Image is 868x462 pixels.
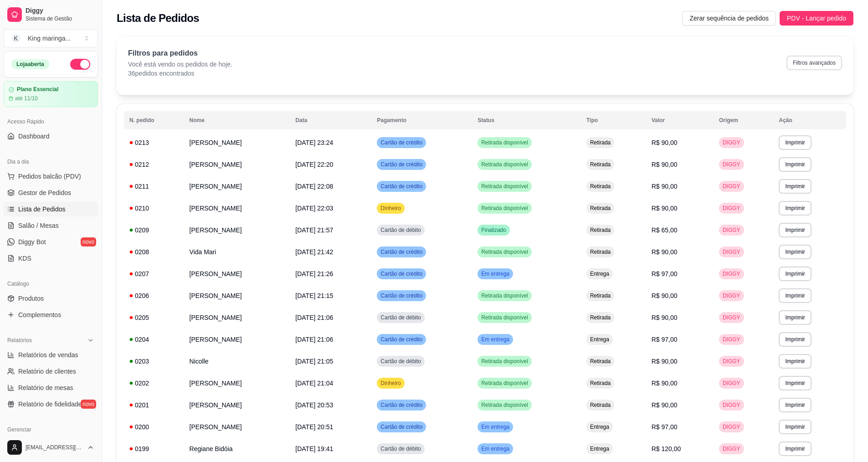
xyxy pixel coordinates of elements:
[4,436,98,458] button: [EMAIL_ADDRESS][DOMAIN_NAME]
[588,423,611,431] span: Entrega
[479,270,511,277] span: Em entrega
[652,139,678,146] span: R$ 90,00
[4,81,98,107] a: Plano Essencialaté 11/10
[689,13,769,23] span: Zerar sequência de pedidos
[184,307,290,329] td: [PERSON_NAME]
[588,292,612,299] span: Retirada
[18,254,31,263] span: KDS
[184,438,290,460] td: Regiane Bidóia
[779,420,811,434] button: Imprimir
[721,380,742,387] span: DIGGY
[184,416,290,438] td: [PERSON_NAME]
[18,205,66,214] span: Lista de Pedidos
[652,358,678,365] span: R$ 90,00
[4,308,98,322] a: Complementos
[295,445,333,452] span: [DATE] 19:41
[652,226,678,234] span: R$ 65,00
[721,226,742,234] span: DIGGY
[588,358,612,365] span: Retirada
[773,111,846,129] th: Ação
[652,161,678,168] span: R$ 90,00
[588,380,612,387] span: Retirada
[184,372,290,394] td: [PERSON_NAME]
[479,248,530,256] span: Retirada disponível
[780,11,853,26] button: PDV - Lançar pedido
[479,183,530,190] span: Retirada disponível
[652,336,678,343] span: R$ 97,00
[290,111,371,129] th: Data
[26,7,94,15] span: Diggy
[779,398,811,412] button: Imprimir
[721,358,742,365] span: DIGGY
[721,401,742,409] span: DIGGY
[721,423,742,431] span: DIGGY
[129,444,179,453] div: 0199
[117,11,199,26] h2: Lista de Pedidos
[779,201,811,216] button: Imprimir
[652,314,678,321] span: R$ 90,00
[379,380,403,387] span: Dinheiro
[379,314,423,321] span: Cartão de débito
[295,205,333,212] span: [DATE] 22:03
[379,270,424,277] span: Cartão de crédito
[184,132,290,154] td: [PERSON_NAME]
[184,154,290,175] td: [PERSON_NAME]
[721,336,742,343] span: DIGGY
[295,183,333,190] span: [DATE] 22:08
[652,445,681,452] span: R$ 120,00
[4,202,98,216] a: Lista de Pedidos
[18,221,59,230] span: Salão / Mesas
[70,59,90,70] button: Alterar Status
[184,197,290,219] td: [PERSON_NAME]
[379,292,424,299] span: Cartão de crédito
[479,445,511,452] span: Em entrega
[18,350,78,359] span: Relatórios de vendas
[379,161,424,168] span: Cartão de crédito
[588,314,612,321] span: Retirada
[129,357,179,366] div: 0203
[184,263,290,285] td: [PERSON_NAME]
[652,183,678,190] span: R$ 90,00
[479,292,530,299] span: Retirada disponível
[7,337,32,344] span: Relatórios
[129,182,179,191] div: 0211
[721,292,742,299] span: DIGGY
[26,444,83,451] span: [EMAIL_ADDRESS][DOMAIN_NAME]
[11,59,49,69] div: Loja aberta
[295,423,333,431] span: [DATE] 20:51
[129,160,179,169] div: 0212
[721,314,742,321] span: DIGGY
[652,248,678,256] span: R$ 90,00
[779,223,811,237] button: Imprimir
[4,422,98,437] div: Gerenciar
[4,364,98,379] a: Relatório de clientes
[26,15,94,22] span: Sistema de Gestão
[581,111,646,129] th: Tipo
[721,139,742,146] span: DIGGY
[124,111,184,129] th: N. pedido
[295,248,333,256] span: [DATE] 21:42
[295,358,333,365] span: [DATE] 21:05
[479,358,530,365] span: Retirada disponível
[652,423,678,431] span: R$ 97,00
[295,401,333,409] span: [DATE] 20:53
[479,401,530,409] span: Retirada disponível
[18,367,76,376] span: Relatório de clientes
[129,335,179,344] div: 0204
[682,11,776,26] button: Zerar sequência de pedidos
[4,154,98,169] div: Dia a dia
[4,277,98,291] div: Catálogo
[129,204,179,213] div: 0210
[479,423,511,431] span: Em entrega
[129,400,179,410] div: 0201
[28,34,71,43] div: King maringa ...
[4,218,98,233] a: Salão / Mesas
[295,139,333,146] span: [DATE] 23:24
[4,251,98,266] a: KDS
[779,354,811,369] button: Imprimir
[4,4,98,26] a: DiggySistema de Gestão
[779,245,811,259] button: Imprimir
[646,111,714,129] th: Valor
[379,139,424,146] span: Cartão de crédito
[479,205,530,212] span: Retirada disponível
